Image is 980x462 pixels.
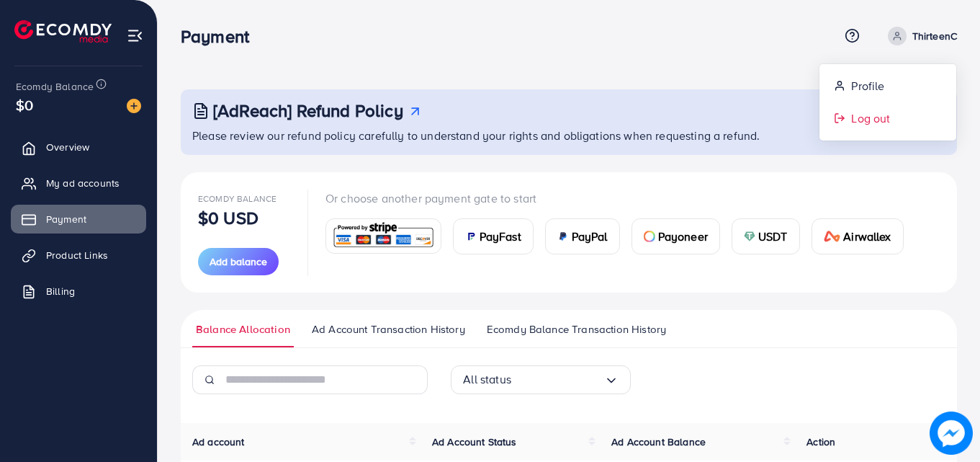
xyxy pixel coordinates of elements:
span: Product Links [46,248,108,262]
span: Ad Account Transaction History [312,321,465,337]
p: $0 USD [198,209,259,226]
span: $0 [16,94,33,115]
span: Add balance [210,254,267,269]
img: card [557,231,569,242]
span: My ad accounts [46,176,120,190]
img: card [465,231,477,242]
span: Overview [46,140,89,154]
span: Airwallex [843,228,891,245]
a: cardPayPal [545,218,620,254]
img: image [930,412,973,455]
p: ThirteenC [912,27,957,45]
span: Billing [46,284,75,298]
span: PayFast [480,228,521,245]
h3: Payment [181,26,261,47]
span: Balance Allocation [196,321,290,337]
a: My ad accounts [11,169,146,197]
span: Profile [851,77,884,94]
input: Search for option [511,368,604,391]
a: Billing [11,277,146,306]
span: Payment [46,212,86,226]
span: Action [806,435,835,449]
a: cardUSDT [732,218,800,254]
p: Or choose another payment gate to start [325,190,915,207]
img: card [644,231,655,242]
span: PayPal [572,228,608,245]
a: Payment [11,205,146,234]
img: logo [14,20,112,43]
a: cardPayoneer [631,218,720,254]
span: Log out [851,110,890,127]
p: Please review our refund policy carefully to understand your rights and obligations when requesti... [192,127,948,144]
span: Ecomdy Balance [16,79,94,94]
a: cardPayFast [453,218,534,254]
span: Ad Account Status [432,435,517,449]
img: image [127,99,141,113]
span: Ad account [192,435,245,449]
ul: ThirteenC [819,63,957,141]
span: USDT [758,228,788,245]
img: card [824,231,841,242]
a: card [325,218,441,254]
img: card [331,221,436,252]
a: Overview [11,133,146,161]
h3: [AdReach] Refund Policy [213,100,403,121]
div: Search for option [451,365,631,394]
span: Payoneer [658,228,708,245]
a: ThirteenC [882,27,957,45]
span: Ecomdy Balance Transaction History [487,321,666,337]
a: cardAirwallex [812,218,904,254]
a: Product Links [11,241,146,270]
span: All status [463,368,511,391]
img: menu [127,27,143,44]
button: Add balance [198,248,279,275]
img: card [744,231,755,242]
span: Ecomdy Balance [198,192,277,205]
span: Ad Account Balance [611,435,706,449]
